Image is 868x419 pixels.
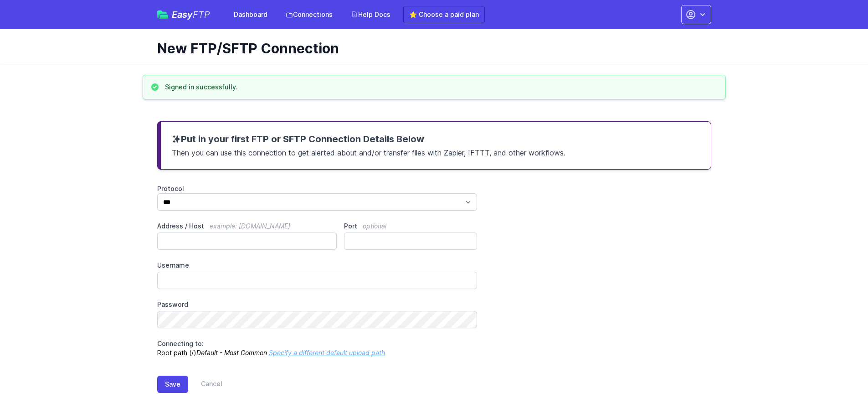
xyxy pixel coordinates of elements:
[157,300,478,309] label: Password
[280,6,338,23] a: Connections
[157,184,478,193] label: Protocol
[157,261,478,270] label: Username
[188,376,222,393] a: Cancel
[403,6,485,23] a: ⭐ Choose a paid plan
[363,222,386,230] span: optional
[157,376,188,393] button: Save
[269,349,385,357] a: Specify a different default upload path
[157,10,168,19] img: easyftp_logo.png
[172,133,700,145] h3: Put in your first FTP or SFTP Connection Details Below
[157,222,337,231] label: Address / Host
[157,340,204,347] span: Connecting to:
[157,10,210,19] a: EasyFTP
[228,6,273,23] a: Dashboard
[157,339,478,357] p: Root path (/)
[172,145,700,158] p: Then you can use this connection to get alerted about and/or transfer files with Zapier, IFTTT, a...
[193,9,210,20] span: FTP
[196,349,267,357] i: Default - Most Common
[210,222,290,230] span: example: [DOMAIN_NAME]
[172,10,210,19] span: Easy
[157,40,704,57] h1: New FTP/SFTP Connection
[165,83,238,92] h3: Signed in successfully.
[345,6,396,23] a: Help Docs
[344,222,477,231] label: Port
